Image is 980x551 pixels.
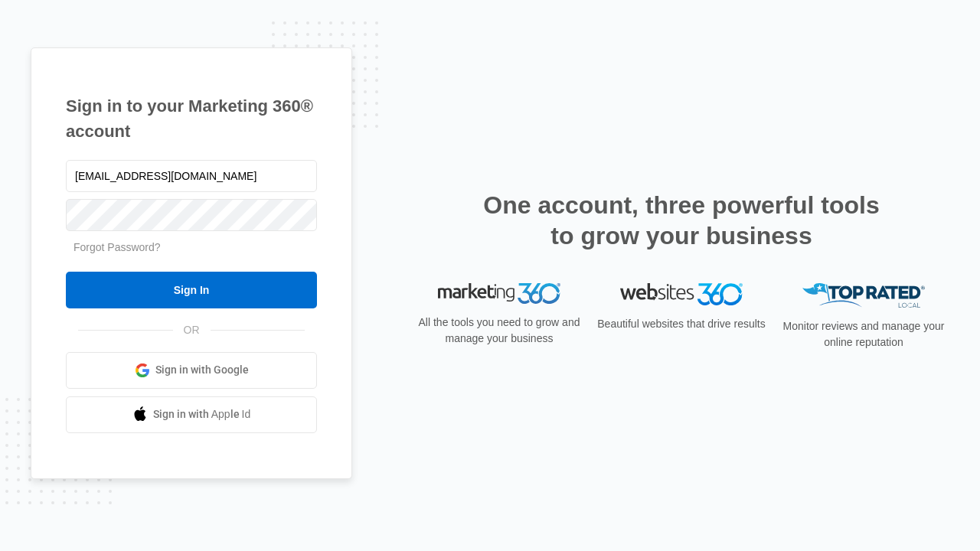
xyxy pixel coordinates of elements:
[802,283,925,308] img: Top Rated Local
[66,272,317,308] input: Sign In
[438,283,560,305] img: Marketing 360
[778,318,949,350] p: Monitor reviews and manage your online reputation
[155,362,249,378] span: Sign in with Google
[66,396,317,433] a: Sign in with Apple Id
[66,93,317,144] h1: Sign in to your Marketing 360® account
[66,352,317,389] a: Sign in with Google
[66,160,317,192] input: Email
[73,241,161,253] a: Forgot Password?
[413,315,585,347] p: All the tools you need to grow and manage your business
[479,190,884,251] h2: One account, three powerful tools to grow your business
[620,283,743,305] img: Websites 360
[596,316,767,332] p: Beautiful websites that drive results
[153,406,251,422] span: Sign in with Apple Id
[173,322,211,338] span: OR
